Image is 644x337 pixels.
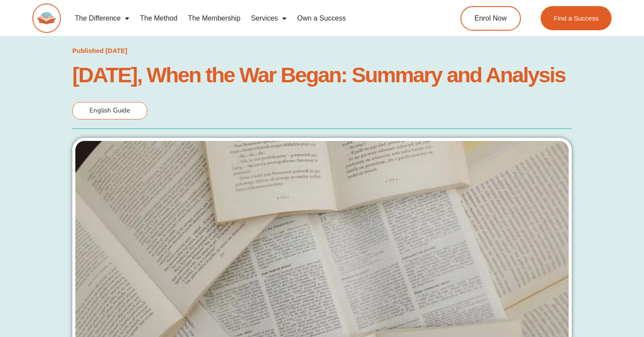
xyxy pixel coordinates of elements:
a: The Difference [70,8,135,28]
a: Find a Success [541,6,612,30]
span: Enrol Now [474,15,507,22]
a: Enrol Now [460,6,521,31]
a: Own a Success [292,8,351,28]
span: Find a Success [554,15,599,21]
a: The Membership [183,8,246,28]
h1: [DATE], When the War Began: Summary and Analysis [72,65,572,84]
a: The Method [134,8,182,28]
time: [DATE] [106,47,127,54]
span: English Guide [89,106,130,115]
a: Published [DATE] [72,45,127,57]
nav: Menu [70,8,428,28]
span: Published [72,47,104,54]
a: Services [246,8,292,28]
